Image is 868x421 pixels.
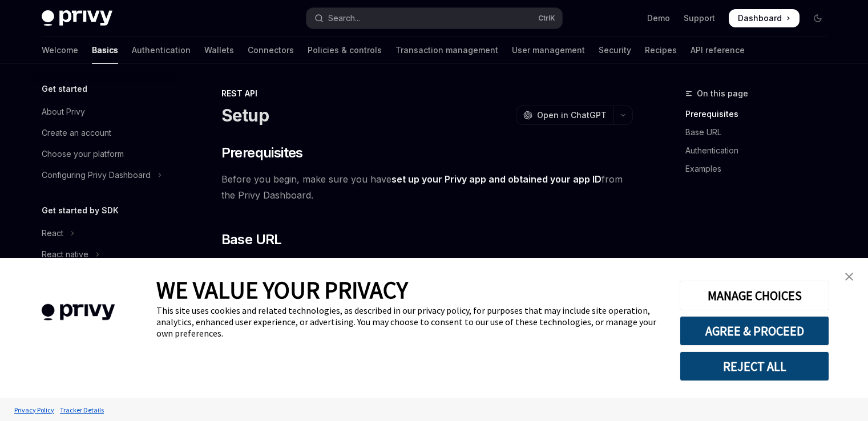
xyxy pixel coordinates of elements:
button: Toggle dark mode [809,9,827,27]
button: MANAGE CHOICES [680,281,829,310]
a: Transaction management [395,37,498,64]
div: React native [42,248,88,261]
a: Policies & controls [308,37,382,64]
img: company logo [17,288,139,337]
a: Wallets [204,37,234,64]
div: Configuring Privy Dashboard [42,168,151,182]
img: close banner [845,273,853,281]
a: Examples [685,160,836,178]
a: Base URL [685,123,836,141]
a: Create an account [33,123,179,143]
button: AGREE & PROCEED [680,316,829,346]
h5: Get started by SDK [42,204,119,217]
img: dark logo [42,10,112,26]
a: Basics [92,37,118,64]
span: Open in ChatGPT [537,110,607,121]
span: Base URL [221,230,282,249]
button: Toggle Configuring Privy Dashboard section [33,165,179,185]
a: About Privy [33,102,179,122]
div: Search... [328,11,360,25]
a: Prerequisites [685,105,836,123]
a: Authentication [132,37,191,64]
div: This site uses cookies and related technologies, as described in our privacy policy, for purposes... [156,305,663,339]
span: Dashboard [738,13,782,24]
a: Support [684,13,715,24]
a: Authentication [685,141,836,160]
a: User management [512,37,585,64]
button: Open in ChatGPT [516,106,613,125]
button: Toggle React section [33,223,179,244]
button: Toggle React native section [33,244,179,265]
a: Privacy Policy [11,400,57,420]
h5: Get started [42,82,87,96]
div: REST API [221,88,633,99]
a: Welcome [42,37,78,64]
a: Recipes [645,37,677,64]
a: Choose your platform [33,144,179,164]
span: Prerequisites [221,144,303,162]
div: About Privy [42,105,85,119]
a: API reference [691,37,745,64]
a: Dashboard [729,9,800,27]
a: Connectors [248,37,294,64]
h1: Setup [221,105,269,126]
a: Security [599,37,631,64]
div: React [42,226,63,240]
a: Demo [647,13,670,24]
div: Create an account [42,126,111,140]
div: Choose your platform [42,147,124,161]
span: WE VALUE YOUR PRIVACY [156,275,408,305]
span: On this page [697,87,748,100]
span: Before you begin, make sure you have from the Privy Dashboard. [221,171,633,203]
a: set up your Privy app and obtained your app ID [391,173,601,185]
a: close banner [838,265,861,288]
a: Tracker Details [57,400,107,420]
button: REJECT ALL [680,351,829,381]
span: Ctrl K [538,14,555,23]
button: Open search [306,8,562,29]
